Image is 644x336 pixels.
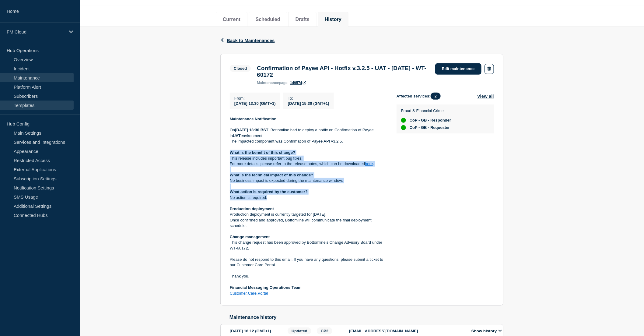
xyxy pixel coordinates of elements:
[230,173,313,177] strong: What is the technical impact of this change?
[230,195,387,200] p: No action is required.
[257,81,279,85] span: maintenance
[257,65,429,78] h3: Confirmation of Payee API - Hotfix v.3.2.5 - UAT - [DATE] - WT-60172
[230,274,387,279] p: Thank you.
[230,150,295,155] strong: What is the benefit of this change?
[227,38,275,43] span: Back to Maintenances
[397,93,444,100] span: Affected services:
[223,17,240,22] button: Current
[288,101,329,106] span: [DATE] 15:30 (GMT+1)
[288,327,311,334] span: Updated
[235,128,268,132] strong: [DATE] 13:30 BST
[410,125,450,130] span: CoP - GB - Requester
[230,139,387,144] p: The impacted component was Confirmation of Payee API v3.2.5.
[401,118,406,123] div: up
[230,285,302,290] strong: Financial Messaging Operations Team
[230,161,387,167] p: For more details, please refer to the release notes, which can be downloaded .
[256,17,280,22] button: Scheduled
[230,257,387,268] p: Please do not respond to this email. If you have any questions, please submit a ticket to our Cus...
[230,212,387,217] p: Production deployment is currently targeted for [DATE].
[230,327,286,334] div: [DATE] 16:12 (GMT+1)
[288,96,329,101] p: To :
[230,240,387,251] p: This change request has been approved by Bottomline’s Change Advisory Board under WT-60172.
[230,117,277,121] strong: Maintenance Notification
[401,125,406,130] div: up
[230,235,270,239] strong: Change management
[234,96,276,101] p: From :
[230,218,387,229] p: Once confirmed and approved, Bottomline will communicate the final deployment schedule.
[230,178,387,183] p: No business impact is expected during the maintenance window.
[325,17,341,22] button: History
[410,118,451,123] span: CoP - GB - Responder
[229,315,503,320] h2: Maintenance history
[401,108,451,113] p: Fraud & Financial Crime
[230,291,268,295] a: Customer Care Portal
[349,329,465,333] p: [EMAIL_ADDRESS][DOMAIN_NAME]
[230,156,387,161] p: This release includes important bug fixes.
[317,327,332,334] span: CP2
[470,328,504,334] button: Show history
[296,17,310,22] button: Drafts
[365,161,373,166] a: here
[230,207,274,211] strong: Production deployment
[290,81,306,85] a: 149574
[230,189,308,194] strong: What action is required by the customer?
[220,38,275,43] button: Back to Maintenances
[230,127,387,139] p: On , Bottomline had to deploy a hotfix on Confirmation of Payee in environment.
[257,81,288,85] p: page
[431,93,441,100] span: 2
[435,63,481,75] a: Edit maintenance
[230,65,251,72] span: Closed
[477,93,494,100] button: View all
[233,133,241,138] strong: UAT
[234,101,276,106] span: [DATE] 13:30 (GMT+1)
[7,29,65,34] p: FM Cloud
